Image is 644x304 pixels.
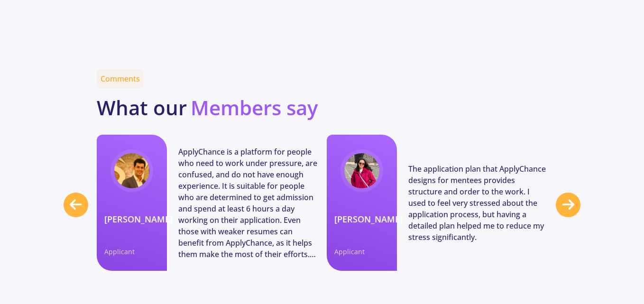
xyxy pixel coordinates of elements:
img: user [344,153,379,188]
span: Comments [97,69,144,88]
div: ApplyChance is a platform for people who need to work under pressure, are confused, and do not ha... [167,146,318,260]
span: Applicant [104,247,159,257]
a: [PERSON_NAME] [104,213,159,226]
b: What our [97,94,187,121]
img: user [114,153,149,188]
a: [PERSON_NAME] [334,213,389,226]
b: Members say [191,94,318,121]
div: The application plan that ApplyChance designs for mentees provides structure and order to the wor... [397,163,548,243]
span: Applicant [334,247,389,257]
